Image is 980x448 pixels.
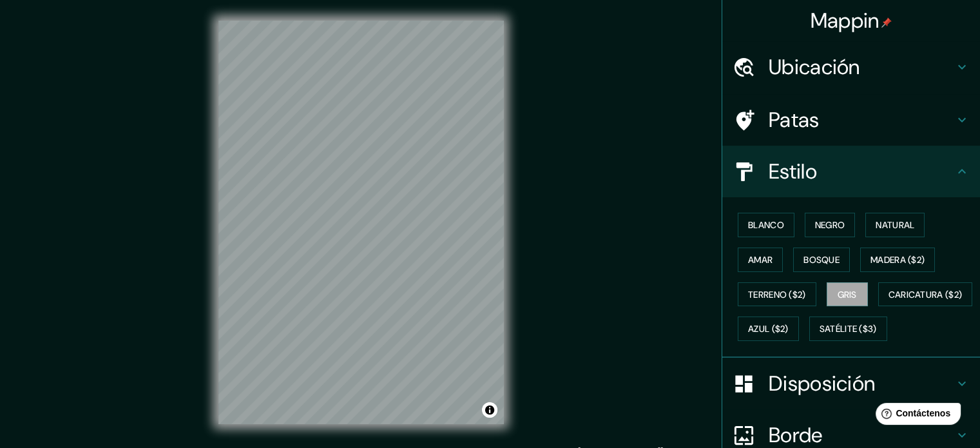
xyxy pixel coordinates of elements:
button: Blanco [738,213,794,237]
font: Estilo [769,158,817,185]
font: Amar [748,254,773,266]
button: Natural [865,213,925,237]
button: Terreno ($2) [738,282,816,307]
font: Patas [769,106,820,133]
button: Activar o desactivar atribución [482,402,497,418]
button: Gris [827,282,868,307]
font: Mappin [811,7,879,34]
font: Satélite ($3) [820,324,877,335]
font: Disposición [769,370,875,397]
img: pin-icon.png [881,17,892,28]
button: Madera ($2) [860,248,935,272]
iframe: Lanzador de widgets de ayuda [865,398,966,434]
button: Negro [805,213,856,237]
font: Natural [876,219,914,231]
font: Terreno ($2) [748,289,806,300]
font: Gris [838,289,857,300]
div: Estilo [722,146,980,197]
font: Azul ($2) [748,324,789,335]
font: Ubicación [769,54,860,81]
canvas: Mapa [218,21,504,424]
button: Caricatura ($2) [878,282,973,307]
font: Madera ($2) [870,254,925,266]
div: Ubicación [722,41,980,93]
div: Disposición [722,358,980,409]
button: Amar [738,248,783,272]
font: Negro [815,219,845,231]
font: Blanco [748,219,784,231]
font: Caricatura ($2) [889,289,963,300]
button: Bosque [793,248,850,272]
button: Azul ($2) [738,317,799,341]
div: Patas [722,94,980,146]
font: Bosque [803,254,840,266]
button: Satélite ($3) [809,317,887,341]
